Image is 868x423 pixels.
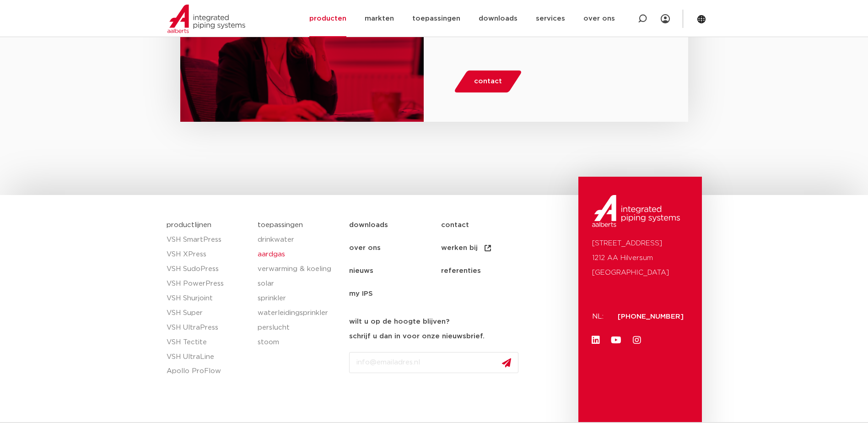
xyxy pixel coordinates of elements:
[167,350,249,364] a: VSH UltraLine
[167,364,249,379] a: Apollo ProFlow
[167,233,249,247] a: VSH SmartPress
[349,214,441,237] a: downloads
[349,260,441,282] a: nieuws
[167,222,211,228] a: productlijnen
[167,335,249,350] a: VSH Tectite
[258,262,340,277] a: verwarming & koeling
[167,320,249,335] a: VSH UltraPress
[258,247,340,262] a: aardgas
[592,236,688,280] p: [STREET_ADDRESS] 1212 AA Hilversum [GEOGRAPHIC_DATA]
[258,233,340,247] a: drinkwater
[349,237,441,260] a: over ons
[258,277,340,291] a: solar
[167,306,249,320] a: VSH Super
[592,309,607,324] p: NL:
[258,222,303,228] a: toepassingen
[167,277,249,291] a: VSH PowerPress
[349,282,441,305] a: my IPS
[349,333,485,340] strong: schrijf u dan in voor onze nieuwsbrief.
[258,320,340,335] a: perslucht
[258,291,340,306] a: sprinkler
[441,260,533,282] a: referenties
[453,70,523,92] a: contact
[258,306,340,320] a: waterleidingsprinkler
[349,380,488,416] iframe: reCAPTCHA
[441,237,533,260] a: werken bij
[167,247,249,262] a: VSH XPress
[502,358,511,368] img: send.svg
[618,313,684,320] a: [PHONE_NUMBER]
[349,318,449,325] strong: wilt u op de hoogte blijven?
[167,262,249,277] a: VSH SudoPress
[474,74,502,89] span: contact
[349,214,574,305] nav: Menu
[349,352,518,373] input: info@emailadres.nl
[441,214,533,237] a: contact
[167,291,249,306] a: VSH Shurjoint
[258,335,340,350] a: stoom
